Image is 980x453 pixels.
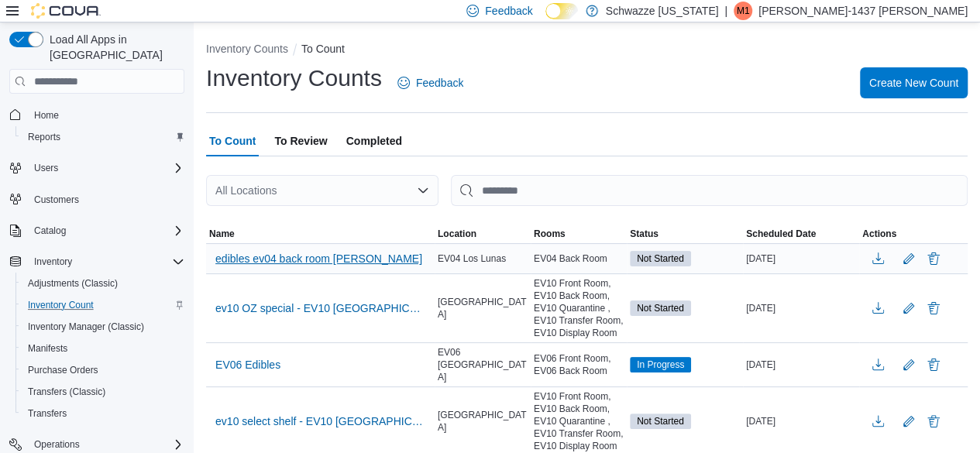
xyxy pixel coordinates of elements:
span: Users [28,159,184,177]
span: [GEOGRAPHIC_DATA] [438,409,528,434]
button: ev10 OZ special - EV10 [GEOGRAPHIC_DATA] [209,297,432,320]
button: Purchase Orders [15,359,191,381]
span: Dark Mode [545,19,546,20]
input: This is a search bar. After typing your query, hit enter to filter the results lower in the page. [451,175,968,206]
button: Delete [924,299,943,317]
span: M1 [737,2,750,20]
input: Dark Mode [545,3,578,19]
span: [GEOGRAPHIC_DATA] [438,296,528,321]
span: Purchase Orders [22,361,184,379]
a: Inventory Count [22,296,100,314]
span: ev10 select shelf - EV10 [GEOGRAPHIC_DATA] [215,414,425,429]
span: Location [438,228,476,240]
button: Inventory [28,252,78,271]
span: Not Started [630,251,691,266]
span: Catalog [28,221,184,240]
button: Scheduled Date [743,225,859,243]
span: Transfers (Classic) [22,383,184,401]
span: Status [630,228,658,240]
button: To Count [301,43,345,55]
span: Manifests [22,339,184,358]
span: Operations [34,438,80,451]
button: Inventory [3,251,191,273]
button: Delete [924,355,943,374]
button: Inventory Count [15,294,191,316]
span: Reports [22,128,184,146]
button: Edit count details [899,410,918,433]
span: Purchase Orders [28,364,98,376]
button: Catalog [3,220,191,242]
span: Completed [346,125,402,156]
h1: Inventory Counts [206,63,382,94]
button: Users [3,157,191,179]
span: Create New Count [869,75,958,91]
div: EV10 Front Room, EV10 Back Room, EV10 Quarantine , EV10 Transfer Room, EV10 Display Room [531,274,627,342]
button: Delete [924,412,943,431]
button: edibles ev04 back room [PERSON_NAME] [209,247,428,270]
button: Adjustments (Classic) [15,273,191,294]
span: EV04 Los Lunas [438,252,506,265]
button: EV06 Edibles [209,353,287,376]
span: Transfers (Classic) [28,386,105,398]
span: To Count [209,125,256,156]
button: Edit count details [899,297,918,320]
a: Customers [28,190,85,209]
img: Cova [31,3,101,19]
button: Name [206,225,435,243]
a: Transfers (Classic) [22,383,112,401]
button: Edit count details [899,353,918,376]
button: Delete [924,249,943,268]
span: Catalog [34,225,66,237]
span: Actions [862,228,896,240]
div: EV06 Front Room, EV06 Back Room [531,349,627,380]
div: EV04 Back Room [531,249,627,268]
span: Feedback [416,75,463,91]
button: Home [3,103,191,125]
span: Not Started [630,300,691,316]
div: Mariah-1437 Marquez [734,2,752,20]
span: Customers [34,194,79,206]
button: Location [435,225,531,243]
div: [DATE] [743,299,859,317]
button: Manifests [15,338,191,359]
p: [PERSON_NAME]-1437 [PERSON_NAME] [758,2,968,20]
span: Transfers [28,407,67,420]
span: Inventory [28,252,184,271]
span: Not Started [630,414,691,429]
span: Customers [28,190,184,209]
p: Schwazze [US_STATE] [606,2,719,20]
span: Inventory Manager (Classic) [22,317,184,336]
span: EV06 [GEOGRAPHIC_DATA] [438,346,528,383]
span: Reports [28,131,60,143]
span: Name [209,228,235,240]
span: Users [34,162,58,174]
a: Home [28,106,65,125]
span: Home [28,105,184,124]
button: Transfers (Classic) [15,381,191,403]
span: Load All Apps in [GEOGRAPHIC_DATA] [43,32,184,63]
a: Feedback [391,67,469,98]
span: Feedback [485,3,532,19]
button: Edit count details [899,247,918,270]
span: ev10 OZ special - EV10 [GEOGRAPHIC_DATA] [215,300,425,316]
a: Purchase Orders [22,361,105,379]
span: Not Started [637,414,684,428]
span: Not Started [637,301,684,315]
button: Customers [3,188,191,211]
span: Home [34,109,59,122]
a: Reports [22,128,67,146]
button: Reports [15,126,191,148]
nav: An example of EuiBreadcrumbs [206,41,968,60]
span: To Review [274,125,327,156]
span: Manifests [28,342,67,355]
div: [DATE] [743,355,859,374]
span: In Progress [637,358,684,372]
button: Open list of options [417,184,429,197]
a: Transfers [22,404,73,423]
a: Inventory Manager (Classic) [22,317,150,336]
span: Inventory [34,256,72,268]
span: Adjustments (Classic) [28,277,118,290]
button: ev10 select shelf - EV10 [GEOGRAPHIC_DATA] [209,410,432,433]
button: Create New Count [860,67,968,98]
span: Not Started [637,252,684,266]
